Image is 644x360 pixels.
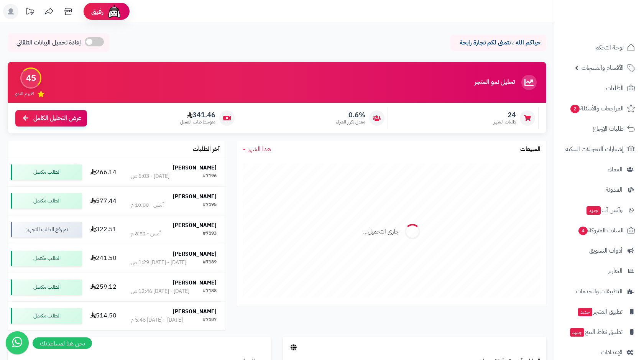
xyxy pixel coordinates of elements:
span: التطبيقات والخدمات [576,286,623,297]
a: إشعارات التحويلات البنكية [559,140,639,158]
span: هذا الشهر [248,145,271,154]
span: السلات المتروكة [578,225,624,236]
span: طلبات الشهر [494,119,516,125]
a: تطبيق نقاط البيعجديد [559,323,639,341]
span: إعادة تحميل البيانات التلقائي [16,38,81,47]
h3: تحليل نمو المتجر [475,79,515,86]
span: رفيق [91,7,103,16]
span: الطلبات [606,83,624,94]
span: التقارير [608,266,623,276]
a: عرض التحليل الكامل [15,110,87,127]
td: 577.44 [85,187,122,215]
span: جديد [578,308,592,316]
img: logo-2.png [592,20,637,36]
span: المراجعات والأسئلة [570,103,624,114]
div: [DATE] - 5:03 ص [131,173,169,180]
div: أمس - 10:00 م [131,201,164,209]
span: جديد [570,328,584,337]
div: #7188 [203,288,217,295]
a: العملاء [559,160,639,179]
span: أدوات التسويق [589,245,623,256]
a: الطلبات [559,79,639,97]
span: 4 [578,227,588,235]
div: الطلب مكتمل [11,251,82,266]
a: المراجعات والأسئلة2 [559,99,639,118]
div: #7195 [203,201,217,209]
span: عرض التحليل الكامل [33,114,81,123]
span: إشعارات التحويلات البنكية [565,144,624,155]
span: الأقسام والمنتجات [582,62,624,73]
a: المدونة [559,181,639,199]
span: طلبات الإرجاع [593,123,624,134]
div: #7193 [203,230,217,238]
span: وآتس آب [586,205,623,215]
strong: [PERSON_NAME] [173,250,217,258]
div: [DATE] - [DATE] 12:46 ص [131,288,189,295]
a: التطبيقات والخدمات [559,282,639,301]
p: حياكم الله ، نتمنى لكم تجارة رابحة [456,38,540,47]
span: الإعدادات [601,347,623,358]
div: الطلب مكتمل [11,279,82,295]
span: جديد [586,206,601,215]
td: 266.14 [85,158,122,186]
span: تقييم النمو [15,90,34,97]
h3: المبيعات [520,146,540,153]
div: الطلب مكتمل [11,193,82,209]
span: لوحة التحكم [595,42,624,53]
div: [DATE] - [DATE] 1:29 ص [131,259,186,266]
a: أدوات التسويق [559,242,639,260]
td: 514.50 [85,302,122,330]
span: معدل تكرار الشراء [336,119,365,125]
a: لوحة التحكم [559,38,639,57]
a: وآتس آبجديد [559,201,639,219]
strong: [PERSON_NAME] [173,221,217,229]
td: 241.50 [85,244,122,273]
span: تطبيق المتجر [577,306,623,317]
h3: آخر الطلبات [193,146,220,153]
span: 341.46 [180,111,215,119]
span: 0.6% [336,111,365,119]
strong: [PERSON_NAME] [173,164,217,172]
span: العملاء [608,164,623,175]
td: 259.12 [85,273,122,301]
div: الطلب مكتمل [11,308,82,324]
a: السلات المتروكة4 [559,221,639,240]
strong: [PERSON_NAME] [173,192,217,201]
span: متوسط طلب العميل [180,119,215,125]
strong: [PERSON_NAME] [173,307,217,316]
span: المدونة [606,184,623,195]
a: هذا الشهر [243,145,271,154]
div: [DATE] - [DATE] 5:46 م [131,316,183,324]
div: #7189 [203,259,217,266]
td: 322.51 [85,215,122,244]
span: تطبيق نقاط البيع [569,327,623,337]
div: #7196 [203,173,217,180]
a: تحديثات المنصة [20,4,39,21]
div: تم رفع الطلب للتجهيز [11,222,82,237]
div: أمس - 8:52 م [131,230,161,238]
a: طلبات الإرجاع [559,120,639,138]
img: ai-face.png [107,4,122,19]
span: 24 [494,111,516,119]
div: #7187 [203,316,217,324]
div: الطلب مكتمل [11,164,82,180]
span: 2 [570,105,580,113]
div: جاري التحميل... [363,227,399,236]
strong: [PERSON_NAME] [173,279,217,287]
a: تطبيق المتجرجديد [559,302,639,321]
a: التقارير [559,262,639,280]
